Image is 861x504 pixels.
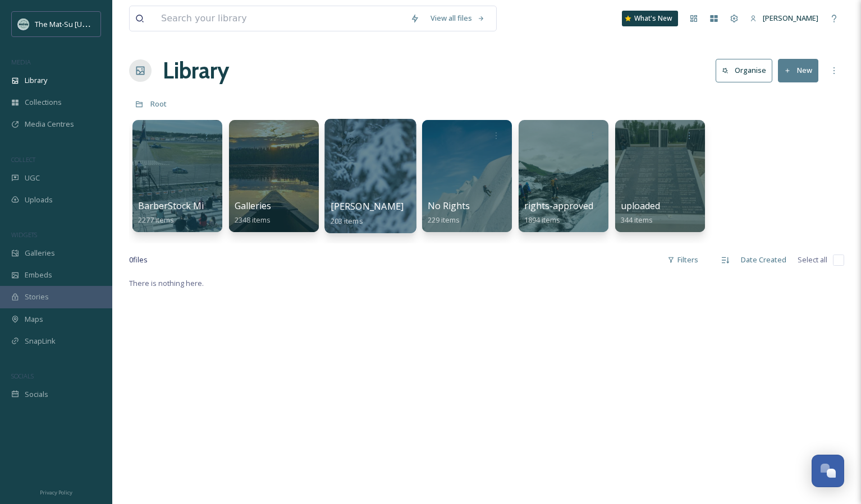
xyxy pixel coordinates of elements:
[25,173,40,183] span: UGC
[11,230,37,239] span: WIDGETS
[235,215,271,225] span: 2348 items
[25,248,55,258] span: Galleries
[138,200,235,212] span: BarberStock Migration
[163,54,229,87] a: Library
[129,278,204,288] span: There is nothing here.
[425,7,491,29] a: View all files
[25,314,43,325] span: Maps
[812,455,844,487] button: Open Chat
[621,200,660,212] span: uploaded
[11,372,34,380] span: SOCIALS
[18,19,29,30] img: Social_thumbnail.png
[235,201,271,225] a: Galleries2348 items
[129,255,148,265] span: 0 file s
[25,195,53,205] span: Uploads
[25,97,62,108] span: Collections
[25,75,47,86] span: Library
[25,270,52,280] span: Embeds
[524,200,593,212] span: rights-approved
[622,11,678,26] a: What's New
[428,215,460,225] span: 229 items
[716,59,772,82] button: Organise
[11,155,35,164] span: COLLECT
[524,201,593,225] a: rights-approved1894 items
[150,99,167,109] span: Root
[235,200,271,212] span: Galleries
[150,97,167,110] a: Root
[331,215,363,225] span: 203 items
[778,59,818,82] button: New
[138,201,235,225] a: BarberStock Migration2277 items
[331,200,404,212] span: [PERSON_NAME]
[25,119,74,130] span: Media Centres
[25,389,48,400] span: Socials
[621,215,653,225] span: 344 items
[735,249,792,271] div: Date Created
[155,6,405,31] input: Search your library
[331,201,404,226] a: [PERSON_NAME]203 items
[11,58,31,66] span: MEDIA
[138,215,174,225] span: 2277 items
[716,59,778,82] a: Organise
[40,489,72,496] span: Privacy Policy
[428,200,470,212] span: No Rights
[524,215,560,225] span: 1894 items
[40,485,72,498] a: Privacy Policy
[763,13,818,23] span: [PERSON_NAME]
[428,201,470,225] a: No Rights229 items
[621,201,660,225] a: uploaded344 items
[25,336,56,346] span: SnapLink
[662,249,704,271] div: Filters
[744,7,824,29] a: [PERSON_NAME]
[35,19,113,29] span: The Mat-Su [US_STATE]
[798,255,827,265] span: Select all
[25,292,49,302] span: Stories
